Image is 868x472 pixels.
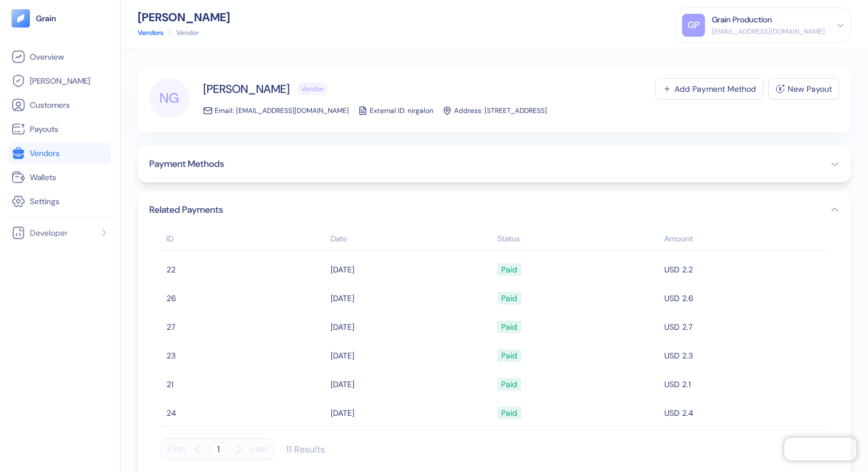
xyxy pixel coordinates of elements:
[30,196,60,207] span: Settings
[661,399,828,427] td: USD 2.4
[328,313,495,341] td: [DATE]
[784,438,857,461] iframe: Chatra live chat
[250,438,268,460] button: Last
[675,85,756,93] div: Add Payment Method
[494,228,661,251] th: Status
[328,228,495,251] th: Date
[149,78,189,118] div: NG
[11,170,108,184] a: Wallets
[30,227,68,239] span: Developer
[788,85,832,93] div: New Payout
[30,75,90,87] span: [PERSON_NAME]
[661,370,828,399] td: USD 2.1
[454,107,482,115] span: Address:
[11,194,108,208] a: Settings
[161,228,328,251] th: ID
[501,260,517,279] div: Paid
[661,341,828,370] td: USD 2.3
[161,341,328,370] td: 23
[11,146,108,160] a: Vendors
[149,203,223,217] span: Related Payments
[301,85,324,92] span: Vendor
[682,14,705,37] div: GP
[161,255,328,284] td: 22
[501,288,517,308] div: Paid
[138,28,164,38] a: Vendors
[11,74,108,88] a: [PERSON_NAME]
[328,341,495,370] td: [DATE]
[485,107,547,115] span: [STREET_ADDRESS]
[36,14,57,22] img: logo
[30,123,59,135] span: Payouts
[161,313,328,341] td: 27
[161,370,328,399] td: 21
[501,317,517,337] div: Paid
[501,346,517,365] div: Paid
[30,51,64,63] span: Overview
[236,107,349,115] span: [EMAIL_ADDRESS][DOMAIN_NAME]
[328,399,495,427] td: [DATE]
[768,78,839,100] button: New Payout
[215,107,234,115] span: Email:
[167,438,186,460] button: First
[30,99,70,111] span: Customers
[286,443,325,455] div: 11 Results
[408,107,433,115] span: nirgalon
[661,284,828,313] td: USD 2.6
[661,313,828,341] td: USD 2.7
[203,81,290,97] span: [PERSON_NAME]
[661,255,828,284] td: USD 2.2
[149,217,839,471] div: Related Payments
[161,399,328,427] td: 24
[11,50,108,64] a: Overview
[30,171,56,183] span: Wallets
[11,9,30,28] img: logo-tablet-V2.svg
[712,14,772,26] div: Grain Production
[501,375,517,394] div: Paid
[161,284,328,313] td: 26
[328,255,495,284] td: [DATE]
[661,228,828,251] th: Amount
[328,284,495,313] td: [DATE]
[712,26,825,37] div: [EMAIL_ADDRESS][DOMAIN_NAME]
[370,107,405,115] span: External ID:
[501,403,517,423] div: Paid
[11,122,108,136] a: Payouts
[11,98,108,112] a: Customers
[138,11,230,23] div: [PERSON_NAME]
[328,370,495,399] td: [DATE]
[149,157,224,171] span: Payment Methods
[149,203,839,217] button: Related Payments
[30,147,60,159] span: Vendors
[149,157,839,171] button: Payment Methods
[655,78,764,100] button: Add Payment Method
